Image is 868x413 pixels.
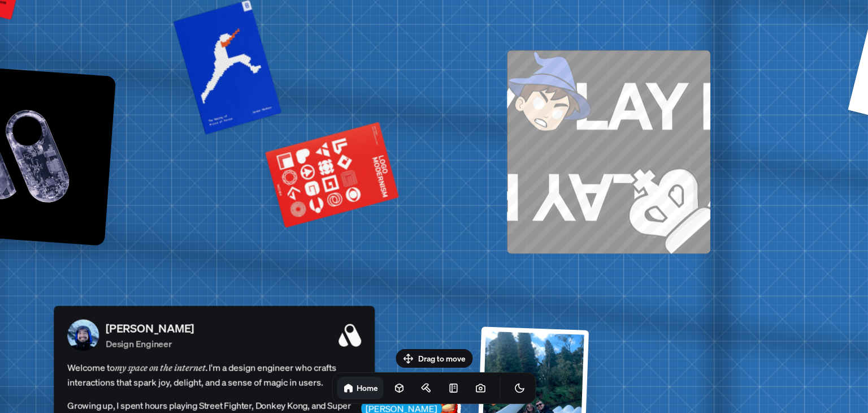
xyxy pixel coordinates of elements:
[67,360,361,390] span: Welcome to I'm a design engineer who crafts interactions that spark joy, delight, and a sense of ...
[106,337,194,351] p: Design Engineer
[115,362,209,373] em: my space on the internet.
[509,377,531,399] button: Toggle Theme
[337,377,384,399] a: Home
[67,320,99,351] img: Profile Picture
[106,320,194,337] p: [PERSON_NAME]
[357,382,378,393] h1: Home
